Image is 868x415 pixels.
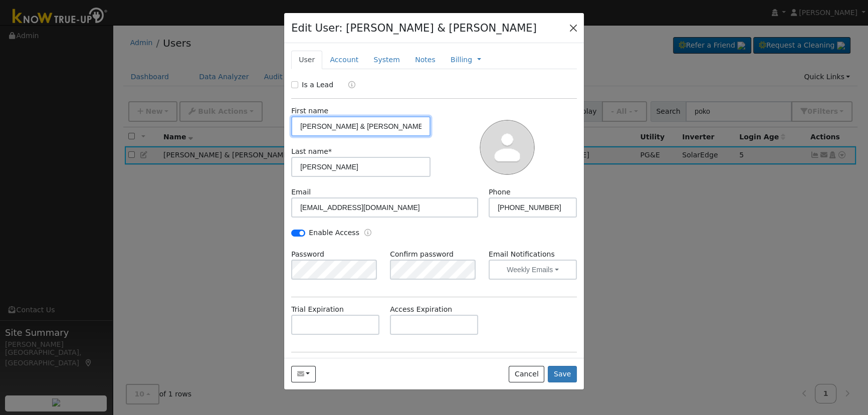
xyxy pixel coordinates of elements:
button: Weekly Emails [489,260,577,280]
a: Billing [451,55,472,65]
button: Save [548,366,577,383]
a: Lead [341,80,355,91]
label: Email [291,187,311,197]
a: User [291,51,322,69]
label: Enable Access [309,228,359,238]
label: Access Expiration [390,304,452,315]
label: Confirm password [390,249,454,260]
a: Enable Access [364,228,371,239]
label: Email Notifications [489,249,577,260]
h4: Edit User: [PERSON_NAME] & [PERSON_NAME] [291,20,537,36]
button: Cancel [509,366,544,383]
label: Phone [489,187,511,197]
label: Password [291,249,324,260]
label: Is a Lead [302,80,333,90]
button: craigpokorny@ymail.com [291,366,316,383]
span: Required [328,147,332,155]
label: Trial Expiration [291,304,344,315]
label: Last name [291,146,332,157]
input: Is a Lead [291,81,298,88]
a: System [366,51,407,69]
label: First name [291,106,328,116]
a: Notes [407,51,443,69]
a: Account [322,51,366,69]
